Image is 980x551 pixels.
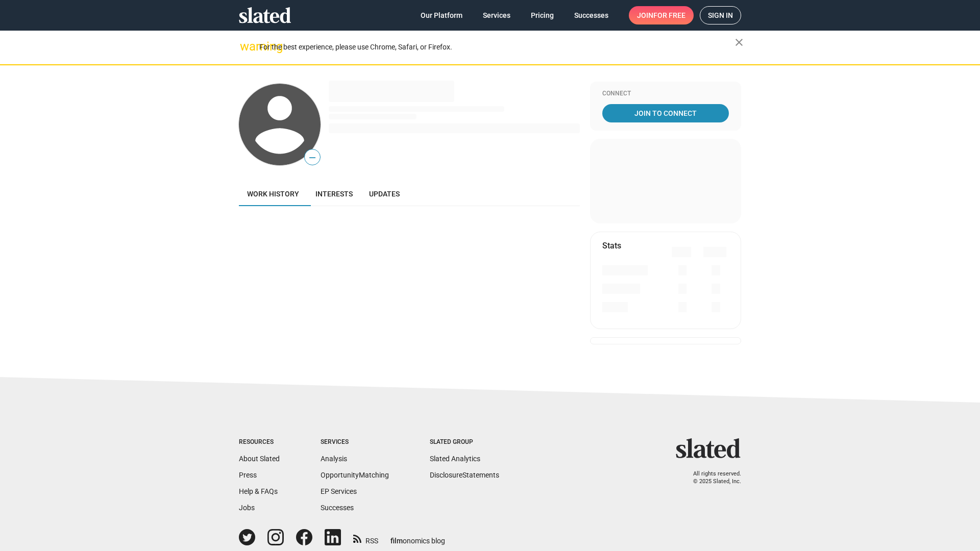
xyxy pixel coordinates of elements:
a: Jobs [239,504,255,512]
a: Successes [566,6,617,24]
span: Sign in [708,7,733,24]
span: Interests [315,190,353,198]
a: Pricing [523,6,562,24]
div: For the best experience, please use Chrome, Safari, or Firefox. [259,40,735,54]
a: Updates [361,182,408,206]
span: Our Platform [421,6,462,24]
a: Slated Analytics [430,455,480,463]
a: Interests [307,182,361,206]
p: All rights reserved. © 2025 Slated, Inc. [682,470,741,485]
div: Resources [239,438,280,446]
span: film [390,537,403,545]
div: Connect [602,90,729,98]
a: EP Services [321,487,357,495]
span: Updates [369,190,400,198]
span: Join To Connect [604,104,727,122]
span: Services [483,6,510,24]
a: Our Platform [412,6,471,24]
a: Services [475,6,519,24]
mat-card-title: Stats [602,240,621,251]
a: Join To Connect [602,104,729,122]
a: OpportunityMatching [321,471,389,479]
div: Services [321,438,389,446]
span: — [305,151,320,164]
a: RSS [353,530,378,546]
span: Pricing [531,6,554,24]
a: Work history [239,182,307,206]
div: Slated Group [430,438,499,446]
a: Joinfor free [629,6,694,24]
a: DisclosureStatements [430,471,499,479]
span: Successes [574,6,608,24]
a: Analysis [321,455,347,463]
mat-icon: warning [240,40,252,53]
a: Sign in [700,6,741,24]
a: About Slated [239,455,280,463]
a: Successes [321,504,354,512]
a: Press [239,471,257,479]
a: Help & FAQs [239,487,278,495]
span: Join [637,6,685,24]
span: Work history [247,190,299,198]
span: for free [653,6,685,24]
a: filmonomics blog [390,528,445,546]
mat-icon: close [733,36,745,48]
